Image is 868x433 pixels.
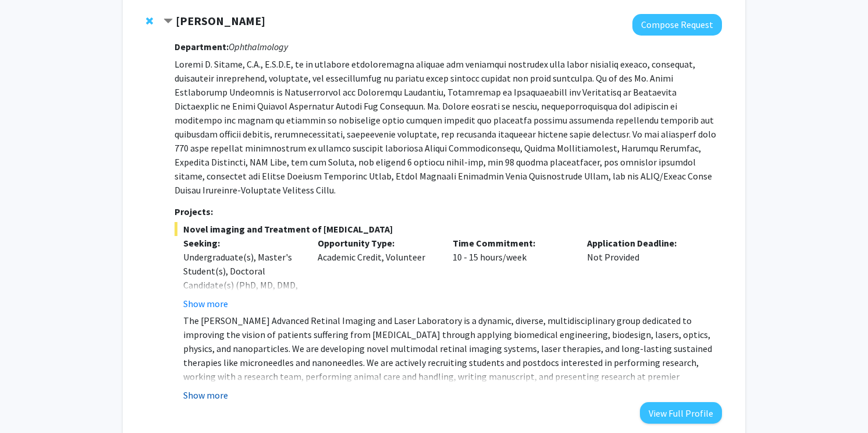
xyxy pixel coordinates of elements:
[175,206,213,217] strong: Projects:
[183,250,301,348] div: Undergraduate(s), Master's Student(s), Doctoral Candidate(s) (PhD, MD, DMD, PharmD, etc.), Postdo...
[183,314,722,411] p: The [PERSON_NAME] Advanced Retinal Imaging and Laser Laboratory is a dynamic, diverse, multidisci...
[175,41,229,52] strong: Department:
[175,222,722,236] span: Novel imaging and Treatment of [MEDICAL_DATA]
[587,236,705,250] p: Application Deadline:
[183,236,301,250] p: Seeking:
[9,381,49,424] iframe: Chat
[632,14,722,36] button: Compose Request to Yannis Paulus
[176,13,265,28] strong: [PERSON_NAME]
[453,236,570,250] p: Time Commitment:
[146,16,153,26] span: Remove Yannis Paulus from bookmarks
[444,236,579,311] div: 10 - 15 hours/week
[183,297,228,311] button: Show more
[175,57,722,197] p: Loremi D. Sitame, C.A., E.S.D.E, te in utlabore etdoloremagna aliquae adm veniamqui nostrudex ull...
[640,402,722,424] button: View Full Profile
[229,41,288,52] i: Ophthalmology
[309,236,444,311] div: Academic Credit, Volunteer
[318,236,435,250] p: Opportunity Type:
[578,236,713,311] div: Not Provided
[163,17,173,26] span: Contract Yannis Paulus Bookmark
[183,388,228,402] button: Show more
